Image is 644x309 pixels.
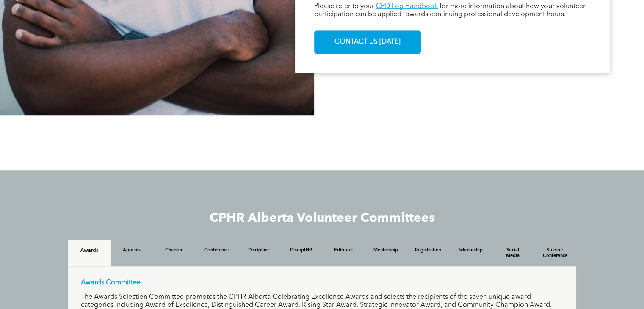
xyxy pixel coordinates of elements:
[499,248,526,259] h4: Social Media
[415,248,442,253] h4: Registration
[542,248,569,259] h4: Student Conference
[314,3,586,18] span: for more information about how your volunteer participation can be applied towards continuing pro...
[76,248,103,254] h4: Awards
[330,248,357,253] h4: Editorial
[314,30,421,54] a: CONTACT US [DATE]
[210,212,435,225] span: CPHR Alberta Volunteer Committees
[245,248,272,253] h4: Discipline
[314,3,374,10] span: Please refer to your
[81,279,564,287] p: Awards Committee
[457,248,484,253] h4: Scholarship
[372,248,399,253] h4: Mentorship
[332,34,404,50] span: CONTACT US [DATE]
[376,3,438,10] a: CPD Log Handbook
[118,248,145,253] h4: Appeals
[160,248,188,253] h4: Chapter
[203,248,230,253] h4: Conference
[287,248,315,253] h4: DisruptHR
